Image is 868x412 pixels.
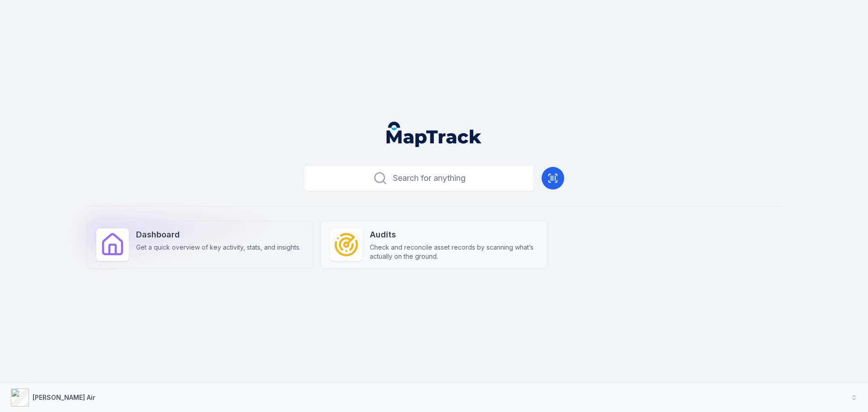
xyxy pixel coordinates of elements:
[136,243,301,252] span: Get a quick overview of key activity, stats, and insights.
[393,172,466,185] span: Search for anything
[372,122,496,147] nav: Global
[87,221,313,269] a: DashboardGet a quick overview of key activity, stats, and insights.
[33,393,95,401] strong: [PERSON_NAME] Air
[304,165,534,191] button: Search for anything
[136,228,301,241] strong: Dashboard
[370,228,538,241] strong: Audits
[370,243,538,261] span: Check and reconcile asset records by scanning what’s actually on the ground.
[321,221,547,269] a: AuditsCheck and reconcile asset records by scanning what’s actually on the ground.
